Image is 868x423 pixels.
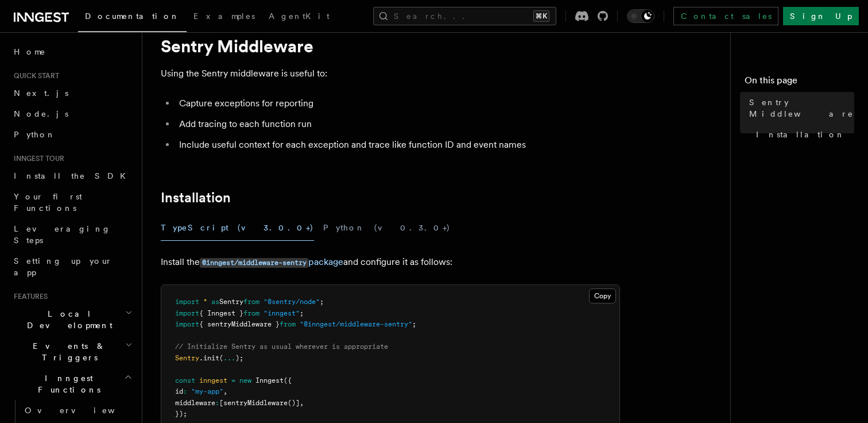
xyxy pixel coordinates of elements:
a: Sentry Middleware [745,92,854,124]
span: Features [9,292,48,301]
span: = [231,376,235,384]
span: , [300,399,304,407]
a: AgentKit [262,3,336,31]
span: sentryMiddleware [223,399,288,407]
span: import [175,309,199,317]
span: from [243,309,259,317]
a: Node.js [9,103,135,124]
a: Home [9,41,135,62]
h1: Sentry Middleware [161,36,620,56]
p: Using the Sentry middleware is useful to: [161,66,620,82]
span: { Inngest } [199,309,243,317]
span: Node.js [14,109,68,118]
a: Setting up your app [9,251,135,283]
span: Inngest Functions [9,372,124,395]
span: }); [175,410,187,418]
span: , [223,387,227,395]
span: ); [235,354,243,362]
code: @inngest/middleware-sentry [200,258,308,268]
span: new [239,376,251,384]
a: Installation [751,124,854,145]
a: @inngest/middleware-sentrypackage [200,256,343,267]
a: Next.js [9,83,135,103]
span: Sentry Middleware [749,97,854,120]
span: Documentation [85,11,180,21]
span: Python [14,130,56,139]
button: Inngest Functions [9,368,135,400]
li: Add tracing to each function run [176,116,620,132]
span: "inngest" [263,309,300,317]
a: Documentation [78,3,187,32]
span: Quick start [9,71,59,80]
span: : [215,399,219,407]
span: Leveraging Steps [14,224,111,245]
span: ({ [284,376,292,384]
button: Python (v0.3.0+) [323,215,451,241]
span: "@inngest/middleware-sentry" [300,320,412,328]
span: "@sentry/node" [263,298,320,306]
h4: On this page [745,74,854,92]
kbd: ⌘K [533,10,549,22]
button: Toggle dark mode [627,9,654,23]
span: [ [219,399,223,407]
p: Install the and configure it as follows: [161,254,620,271]
span: Inngest tour [9,154,64,163]
a: Sign Up [783,7,859,25]
span: ( [219,354,223,362]
span: middleware [175,399,215,407]
span: Home [14,46,46,57]
span: const [175,376,195,384]
button: Search...⌘K [373,7,556,25]
a: Examples [187,3,262,31]
span: ; [320,298,324,306]
a: Installation [161,190,231,206]
span: "my-app" [191,387,223,395]
button: Local Development [9,303,135,336]
span: { sentryMiddleware } [199,320,280,328]
span: Local Development [9,308,125,331]
a: Overview [20,400,135,421]
a: Install the SDK [9,166,135,186]
span: Overview [25,406,143,415]
li: Capture exceptions for reporting [176,95,620,111]
span: Install the SDK [14,171,133,180]
span: inngest [199,376,227,384]
span: as [211,298,219,306]
span: // Initialize Sentry as usual wherever is appropriate [175,343,388,351]
span: from [280,320,296,328]
span: Installation [756,129,845,140]
span: import [175,298,199,306]
span: id [175,387,183,395]
span: ()] [288,399,300,407]
button: Copy [589,289,616,303]
span: Your first Functions [14,192,82,213]
span: Examples [193,11,255,21]
span: Inngest [255,376,284,384]
span: ; [300,309,304,317]
span: .init [199,354,219,362]
span: Sentry [175,354,199,362]
button: Events & Triggers [9,336,135,368]
span: ; [412,320,416,328]
span: AgentKit [269,11,330,21]
a: Python [9,124,135,145]
span: Sentry [219,298,243,306]
a: Your first Functions [9,186,135,218]
button: TypeScript (v3.0.0+) [161,215,314,241]
li: Include useful context for each exception and trace like function ID and event names [176,137,620,153]
span: from [243,298,259,306]
span: Events & Triggers [9,340,125,363]
span: ... [223,354,235,362]
a: Contact sales [673,7,778,25]
span: : [183,387,187,395]
span: Setting up your app [14,256,113,277]
span: Next.js [14,89,68,98]
a: Leveraging Steps [9,218,135,251]
span: import [175,320,199,328]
